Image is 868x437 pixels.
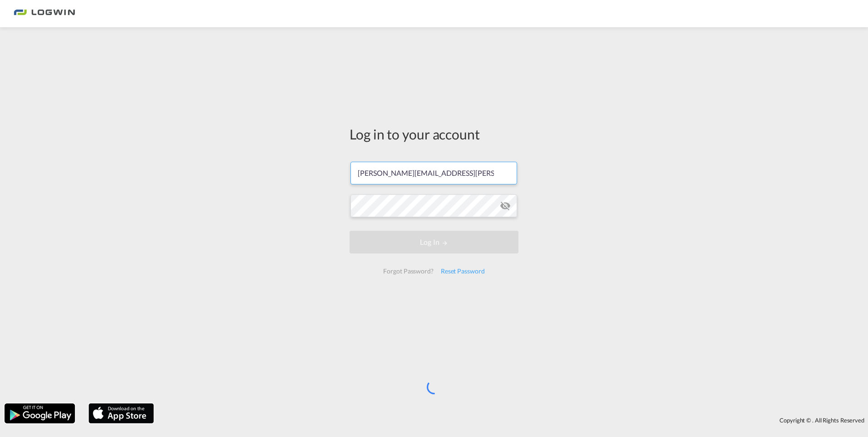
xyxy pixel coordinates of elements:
[14,4,75,24] img: 2761ae10d95411efa20a1f5e0282d2d7.png
[350,231,518,253] button: LOGIN
[350,162,517,184] input: Enter email/phone number
[350,124,518,144] div: Log in to your account
[158,412,868,428] div: Copyright © . All Rights Reserved
[380,263,437,279] div: Forgot Password?
[4,402,76,424] img: google.png
[500,200,511,211] md-icon: icon-eye-off
[437,263,488,279] div: Reset Password
[88,402,155,424] img: apple.png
